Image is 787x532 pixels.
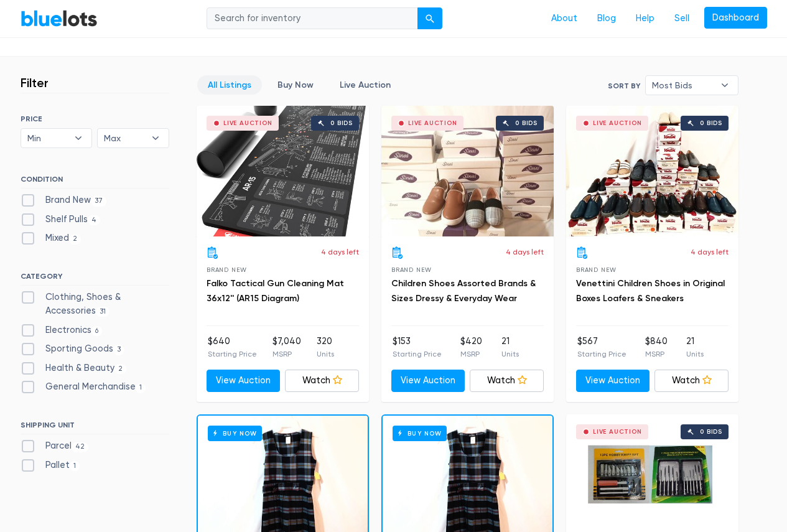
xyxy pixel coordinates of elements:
[652,76,714,95] span: Most Bids
[460,335,482,360] li: $420
[381,106,554,236] a: Live Auction 0 bids
[96,307,110,317] span: 31
[577,348,626,360] p: Starting Price
[321,246,359,258] p: 4 days left
[21,213,101,226] label: Shelf Pulls
[267,75,324,95] a: Buy Now
[207,7,418,30] input: Search for inventory
[21,324,103,337] label: Electronics
[21,175,169,189] h6: CONDITION
[91,196,107,206] span: 37
[645,348,668,360] p: MSRP
[686,348,704,360] p: Units
[197,106,369,236] a: Live Auction 0 bids
[208,335,257,360] li: $640
[576,370,650,392] a: View Auction
[91,326,103,336] span: 6
[391,278,536,304] a: Children Shoes Assorted Brands & Sizes Dressy & Everyday Wear
[506,246,544,258] p: 4 days left
[541,7,587,30] a: About
[21,421,169,434] h6: SHIPPING UNIT
[645,335,668,360] li: $840
[21,231,81,245] label: Mixed
[686,335,704,360] li: 21
[393,335,442,360] li: $153
[272,348,301,360] p: MSRP
[21,75,49,90] h3: Filter
[608,80,640,91] label: Sort By
[136,383,146,393] span: 1
[654,370,729,392] a: Watch
[317,348,334,360] p: Units
[207,266,247,273] span: Brand New
[460,348,482,360] p: MSRP
[207,370,281,392] a: View Auction
[576,278,725,304] a: Venettini Children Shoes in Original Boxes Loafers & Sneakers
[27,129,68,147] span: Min
[593,429,642,435] div: Live Auction
[21,291,169,317] label: Clothing, Shoes & Accessories
[208,348,257,360] p: Starting Price
[329,75,401,95] a: Live Auction
[691,246,729,258] p: 4 days left
[113,345,125,355] span: 3
[393,348,442,360] p: Starting Price
[470,370,544,392] a: Watch
[593,120,642,126] div: Live Auction
[712,76,738,95] b: ▾
[208,426,262,441] h6: Buy Now
[72,442,89,452] span: 42
[501,348,519,360] p: Units
[577,335,626,360] li: $567
[21,439,89,453] label: Parcel
[704,7,767,29] a: Dashboard
[501,335,519,360] li: 21
[576,266,617,273] span: Brand New
[21,9,98,27] a: BlueLots
[664,7,699,30] a: Sell
[207,278,344,304] a: Falko Tactical Gun Cleaning Mat 36x12'' (AR15 Diagram)
[21,194,107,207] label: Brand New
[285,370,359,392] a: Watch
[21,114,169,123] h6: PRICE
[21,362,127,375] label: Health & Beauty
[317,335,334,360] li: 320
[88,215,101,225] span: 4
[700,120,722,126] div: 0 bids
[330,120,353,126] div: 0 bids
[70,461,80,471] span: 1
[69,235,81,245] span: 2
[391,370,465,392] a: View Auction
[21,342,125,356] label: Sporting Goods
[21,459,80,472] label: Pallet
[566,106,738,236] a: Live Auction 0 bids
[197,75,262,95] a: All Listings
[626,7,664,30] a: Help
[587,7,626,30] a: Blog
[223,120,272,126] div: Live Auction
[391,266,432,273] span: Brand New
[393,426,447,441] h6: Buy Now
[408,120,457,126] div: Live Auction
[114,364,127,374] span: 2
[272,335,301,360] li: $7,040
[104,129,145,147] span: Max
[65,129,91,147] b: ▾
[21,380,146,394] label: General Merchandise
[515,120,538,126] div: 0 bids
[21,272,169,286] h6: CATEGORY
[142,129,169,147] b: ▾
[700,429,722,435] div: 0 bids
